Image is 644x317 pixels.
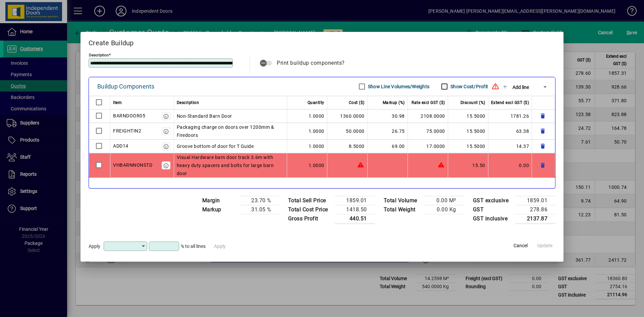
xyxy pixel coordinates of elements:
td: 1781.26 [488,109,532,123]
td: 15.5000 [448,140,488,153]
td: 1859.01 [515,196,555,205]
td: 31.05 % [239,205,279,214]
td: 15.50 [448,153,488,178]
td: 0.00 Kg [424,205,464,214]
span: Rate excl GST ($) [412,99,445,107]
td: 63.38 [488,123,532,140]
label: Show Cost/Profit [449,83,488,90]
mat-label: Description [89,52,109,57]
td: 1418.50 [335,205,375,214]
td: 30.98 [368,109,408,123]
td: 1.0000 [287,109,327,123]
td: 1859.01 [335,196,375,205]
td: Total Weight [380,205,424,214]
td: 1.0000 [287,153,327,178]
td: Margin [199,196,239,205]
td: 15.5000 [448,123,488,140]
td: GST exclusive [470,196,516,205]
div: VHBARNNONSTD [113,161,152,169]
td: 1.0000 [287,140,327,153]
div: 8.5000 [330,142,365,150]
td: Non-Standard Barn Door [174,109,287,123]
td: 440.51 [335,214,375,223]
td: GST inclusive [470,214,516,223]
td: Total Volume [380,196,424,205]
td: Total Cost Price [285,205,335,214]
td: 278.86 [515,205,555,214]
span: Quantity [308,99,324,107]
td: 26.75 [368,123,408,140]
button: Cancel [510,240,531,252]
span: Description [177,99,199,107]
td: Total Sell Price [285,196,335,205]
td: Packaging charge on doors over 1200mm & Firedoors [174,123,287,140]
div: Buildup Components [97,81,155,92]
td: Groove bottom of door for T Guide [174,140,287,153]
div: BARNDOOR05 [113,112,145,120]
span: Markup (%) [383,99,405,107]
label: Show Line Volumes/Weights [367,83,429,90]
span: Cancel [514,242,528,249]
td: 0.00 M³ [424,196,464,205]
span: Item [113,99,122,107]
div: FREIGHTIN2 [113,127,141,135]
td: 14.37 [488,140,532,153]
div: 1360.0000 [330,112,365,120]
td: Visual Hardware barn door track 3.6m with heavy duty spacers and bolts for large barn door [174,153,287,178]
td: 2137.87 [515,214,555,223]
span: Extend excl GST ($) [491,99,529,107]
td: 0.00 [488,153,532,178]
td: 23.70 % [239,196,279,205]
span: % to all lines [181,244,206,249]
span: Apply [89,244,100,249]
button: Update [534,240,555,252]
td: 1.0000 [287,123,327,140]
span: Add line [513,85,529,90]
td: GST [470,205,516,214]
span: Cost ($) [349,99,365,107]
h2: Create Buildup [80,32,563,51]
td: 69.00 [368,140,408,153]
td: Markup [199,205,239,214]
span: Update [537,242,552,249]
div: 75.0000 [411,127,445,135]
span: Discount (%) [461,99,485,107]
div: 17.0000 [411,142,445,150]
td: 15.5000 [448,109,488,123]
span: Print buildup components? [277,60,345,66]
div: ADD14 [113,142,128,150]
td: Gross Profit [285,214,335,223]
div: 2108.0000 [411,112,445,120]
div: 50.0000 [330,127,365,135]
